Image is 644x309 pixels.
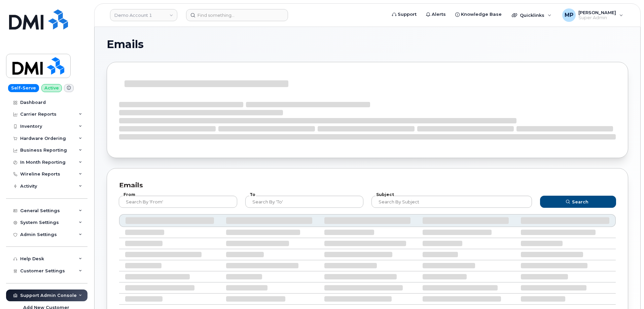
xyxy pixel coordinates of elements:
[249,193,256,197] label: To
[540,196,616,208] button: Search
[245,196,364,208] input: Search by 'to'
[572,199,588,205] span: Search
[123,193,136,197] label: From
[119,181,616,190] div: Emails
[371,196,532,208] input: Search by subject
[107,39,144,49] span: Emails
[375,193,394,197] label: Subject
[119,196,237,208] input: Search by 'from'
